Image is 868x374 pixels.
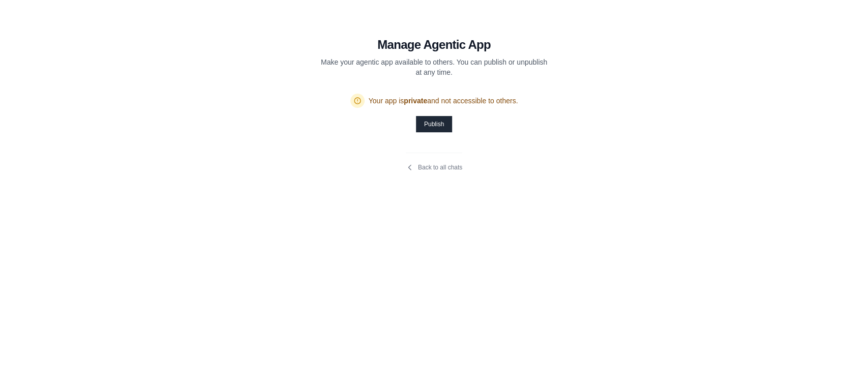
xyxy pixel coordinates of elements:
[377,37,491,53] h1: Manage Agentic App
[404,97,427,105] span: private
[320,57,548,77] p: Make your agentic app available to others. You can publish or unpublish at any time.
[369,96,518,106] span: Your app is and not accessible to others.
[416,116,452,132] button: Publish
[406,163,462,171] a: Back to all chats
